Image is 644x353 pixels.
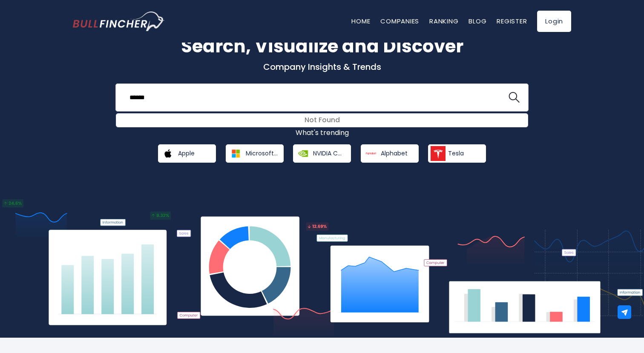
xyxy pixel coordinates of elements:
a: Blog [469,17,486,26]
a: Microsoft Corporation [226,144,284,163]
a: Tesla [428,144,486,163]
a: Go to homepage [73,11,164,31]
a: Apple [158,144,216,163]
a: Home [351,17,370,26]
a: Register [497,17,527,26]
span: Alphabet [381,149,408,157]
span: Tesla [448,149,464,157]
img: search icon [509,92,520,103]
a: Alphabet [361,144,419,163]
a: Login [537,11,571,32]
a: Ranking [429,17,458,26]
span: NVIDIA Corporation [313,149,345,157]
span: Apple [178,149,195,157]
h1: Search, Visualize and Discover [73,33,571,60]
p: Company Insights & Trends [73,61,571,72]
div: Not Found [116,114,528,127]
a: NVIDIA Corporation [293,144,351,163]
span: Microsoft Corporation [246,149,278,157]
a: Companies [380,17,419,26]
p: What's trending [73,129,571,138]
img: Bullfincher logo [73,11,165,31]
